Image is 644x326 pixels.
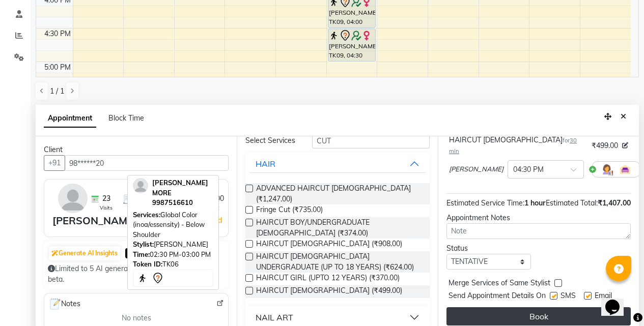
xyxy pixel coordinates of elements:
span: HAIRCUT BOY/UNDERGRADUATE [DEMOGRAPHIC_DATA] (₹374.00) [256,217,422,239]
span: Token ID: [133,260,162,268]
button: HAIR [249,155,426,173]
span: 1 / 1 [50,86,64,97]
input: Search by Name/Mobile/Email/Code [65,155,229,171]
span: SMS [561,290,576,303]
input: Search by service name [312,133,430,149]
div: 5:00 PM [42,62,73,73]
span: Visits [100,204,113,212]
div: [PERSON_NAME] [133,240,213,250]
i: Edit price [622,142,628,149]
div: HAIR [256,158,275,170]
span: ₹499.00 [592,140,618,151]
div: TK06 [133,259,213,270]
span: ADVANCED HAIRCUT [DEMOGRAPHIC_DATA] (₹1,247.00) [256,183,422,204]
span: No notes [122,313,151,323]
button: +91 [44,155,65,171]
span: Time: [133,250,150,258]
div: NAIL ART [256,311,293,323]
span: Estimated Service Time: [446,198,524,208]
button: Generate AI Insights [49,246,120,260]
span: ₹1,407.00 [598,198,631,208]
span: Merge Services of Same Stylist [449,278,550,290]
div: HAIRCUT [DEMOGRAPHIC_DATA] [449,135,587,156]
span: Email [595,290,612,303]
span: BETA [125,248,148,258]
button: Close [616,109,631,125]
img: Hairdresser.png [601,163,613,175]
span: Block Time [108,113,144,123]
div: Select Services [238,135,304,146]
span: [PERSON_NAME] MORE [152,179,208,197]
span: Estimated Total: [546,198,598,208]
span: Global Color (inoa/essensity) - Below Shoulder [133,211,205,239]
div: [PERSON_NAME], TK09, 04:30 PM-05:00 PM, UPPERLIP - THREADING [328,29,375,61]
div: 9987516610 [152,198,213,208]
img: profile [133,178,148,193]
img: Interior.png [619,163,631,175]
span: HAIRCUT [DEMOGRAPHIC_DATA] (₹499.00) [256,285,402,298]
span: 23 [102,193,110,204]
span: 1 hour [524,198,545,208]
span: Stylist: [133,240,154,248]
div: Client [44,144,229,155]
span: HAIRCUT GIRL (UPTO 12 YEARS) (₹370.00) [256,273,400,285]
div: Status [446,243,531,254]
div: Appointment Notes [446,213,631,223]
span: Send Appointment Details On [449,290,546,303]
span: Fringe Cut (₹735.00) [256,204,323,217]
span: Appointment [44,109,96,128]
iframe: chat widget [601,285,634,316]
img: avatar [58,184,88,213]
div: Limited to 5 AI generations per business during beta. [48,263,225,285]
span: HAIRCUT [DEMOGRAPHIC_DATA] UNDERGRADUATE (UP TO 18 YEARS) (₹624.00) [256,251,422,273]
div: 4:30 PM [42,28,73,39]
span: [PERSON_NAME] [449,164,503,174]
span: HAIRCUT [DEMOGRAPHIC_DATA] (₹908.00) [256,239,402,251]
div: [PERSON_NAME] [52,213,137,228]
button: Book [446,307,631,325]
span: Notes [48,298,80,311]
div: 02:30 PM-03:00 PM [133,250,213,260]
span: Services: [133,211,160,219]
